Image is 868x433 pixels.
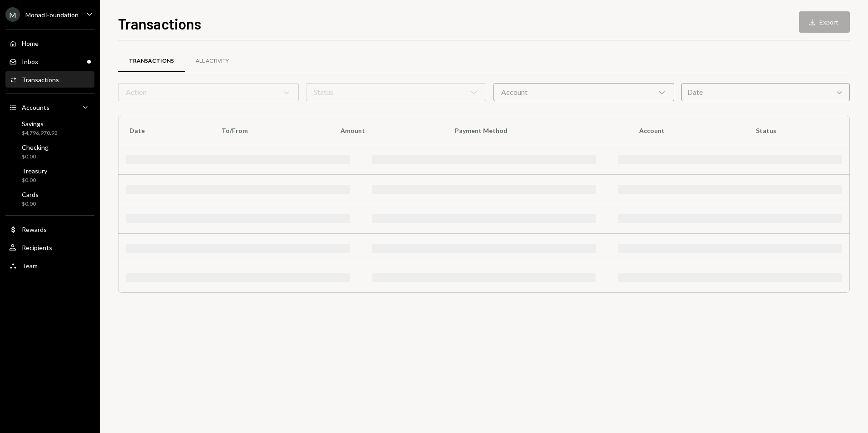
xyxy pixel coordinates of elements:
th: Status [745,116,849,145]
a: Inbox [5,53,94,69]
a: Checking$0.00 [5,141,94,162]
a: Transactions [118,49,185,73]
a: Treasury$0.00 [5,164,94,186]
div: Inbox [22,58,38,65]
div: Date [681,83,850,101]
a: All Activity [185,49,240,73]
div: $0.00 [22,153,49,161]
th: Payment Method [444,116,628,145]
div: M [5,7,20,22]
div: All Activity [196,57,229,65]
div: Transactions [22,76,59,84]
th: Date [118,116,211,145]
a: Cards$0.00 [5,188,94,210]
th: To/From [211,116,330,145]
a: Savings$4,796,970.92 [5,117,94,139]
th: Amount [330,116,444,145]
div: Accounts [22,103,49,111]
a: Transactions [5,71,94,88]
div: Home [22,39,39,47]
div: Transactions [129,57,174,65]
a: Accounts [5,99,94,115]
div: Recipients [22,244,52,251]
a: Home [5,35,94,51]
a: Recipients [5,239,94,256]
a: Team [5,257,94,274]
div: Account [493,83,674,101]
div: Monad Foundation [25,11,79,19]
div: $0.00 [22,177,47,184]
div: Cards [22,191,39,198]
div: Team [22,262,38,270]
div: Rewards [22,226,47,233]
div: Checking [22,143,49,151]
a: Rewards [5,221,94,237]
div: $0.00 [22,200,39,208]
h1: Transactions [118,15,201,33]
div: $4,796,970.92 [22,129,58,137]
div: Savings [22,120,58,128]
th: Account [628,116,745,145]
div: Treasury [22,167,47,175]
